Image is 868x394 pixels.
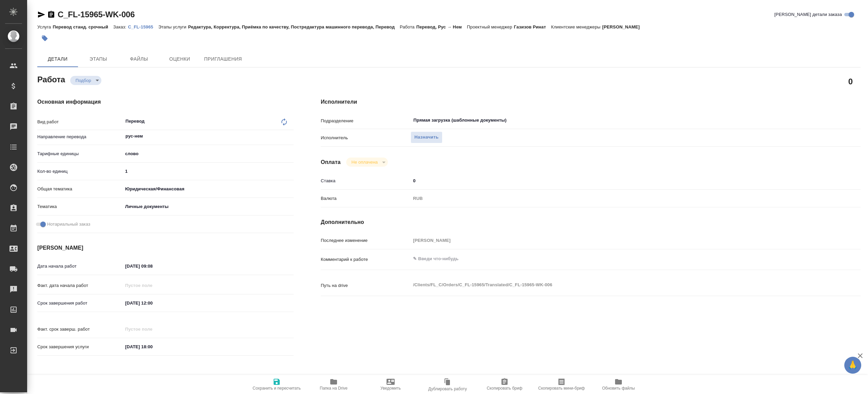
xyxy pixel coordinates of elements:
span: Дублировать работу [428,387,467,391]
span: Детали [41,55,74,63]
button: Уведомить [362,375,419,394]
p: Вид работ [37,119,123,125]
p: Факт. дата начала работ [37,282,123,289]
p: Тарифные единицы [37,150,123,157]
p: Проектный менеджер [467,24,514,29]
input: ✎ Введи что-нибудь [123,342,182,352]
button: Дублировать работу [419,375,476,394]
span: Этапы [82,55,115,63]
input: ✎ Введи что-нибудь [411,176,815,186]
input: ✎ Введи что-нибудь [123,261,182,271]
p: Газизов Ринат [514,24,551,29]
p: Подразделение [321,118,411,124]
p: Услуга [37,24,53,29]
span: Назначить [414,133,438,141]
button: Open [812,120,813,121]
p: Заказ: [113,24,128,29]
a: C_FL-15965-WK-006 [58,10,135,19]
button: Добавить тэг [37,31,52,46]
p: Срок завершения услуги [37,344,123,350]
span: Файлы [123,55,155,63]
input: ✎ Введи что-нибудь [123,166,294,176]
h4: [PERSON_NAME] [37,244,294,252]
p: [PERSON_NAME] [602,24,645,29]
p: Редактура, Корректура, Приёмка по качеству, Постредактура машинного перевода, Перевод [188,24,400,29]
p: Факт. срок заверш. работ [37,326,123,333]
p: Этапы услуги [158,24,188,29]
p: Работа [400,24,416,29]
div: Юридическая/Финансовая [123,183,294,195]
span: Приглашения [204,55,242,63]
h2: 0 [848,76,853,87]
div: RUB [411,193,815,204]
span: Оценки [163,55,196,63]
span: Сохранить и пересчитать [253,386,301,391]
p: Дата начала работ [37,263,123,270]
input: Пустое поле [123,324,182,334]
div: слово [123,148,294,160]
span: 🙏 [847,358,859,372]
input: Пустое поле [411,235,815,245]
span: Папка на Drive [320,386,348,391]
p: Путь на drive [321,282,411,289]
button: Скопировать ссылку [47,11,55,19]
p: Перевод станд. срочный [53,24,113,29]
p: Кол-во единиц [37,168,123,175]
h4: Оплата [321,158,341,166]
button: Сохранить и пересчитать [248,375,305,394]
p: Срок завершения работ [37,300,123,307]
h2: Работа [37,73,65,85]
span: Нотариальный заказ [47,221,90,228]
p: Общая тематика [37,186,123,192]
button: Скопировать ссылку для ЯМессенджера [37,11,45,19]
span: Уведомить [380,386,401,391]
span: Обновить файлы [602,386,635,391]
div: Подбор [70,76,101,85]
p: Валюта [321,195,411,202]
button: Обновить файлы [590,375,647,394]
button: Назначить [411,131,442,143]
p: Тематика [37,203,123,210]
p: Перевод, Рус → Нем [416,24,467,29]
h4: Основная информация [37,98,294,106]
h4: Дополнительно [321,218,861,226]
div: Подбор [346,158,388,167]
span: [PERSON_NAME] детали заказа [774,11,842,18]
textarea: /Clients/FL_C/Orders/C_FL-15965/Translated/C_FL-15965-WK-006 [411,279,815,291]
p: Ставка [321,178,411,184]
p: Клиентские менеджеры [551,24,602,29]
p: C_FL-15965 [128,24,158,29]
p: Направление перевода [37,133,123,140]
input: Пустое поле [123,281,182,290]
p: Комментарий к работе [321,256,411,263]
button: Скопировать бриф [476,375,533,394]
button: Не оплачена [350,159,380,165]
div: Личные документы [123,201,294,212]
a: C_FL-15965 [128,24,158,29]
button: Open [290,136,291,137]
button: 🙏 [844,357,861,374]
p: Последнее изменение [321,237,411,244]
input: ✎ Введи что-нибудь [123,298,182,308]
button: Папка на Drive [305,375,362,394]
button: Скопировать мини-бриф [533,375,590,394]
span: Скопировать бриф [487,386,522,391]
span: Скопировать мини-бриф [538,386,585,391]
button: Подбор [74,78,93,83]
h4: Исполнители [321,98,861,106]
p: Исполнитель [321,134,411,141]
